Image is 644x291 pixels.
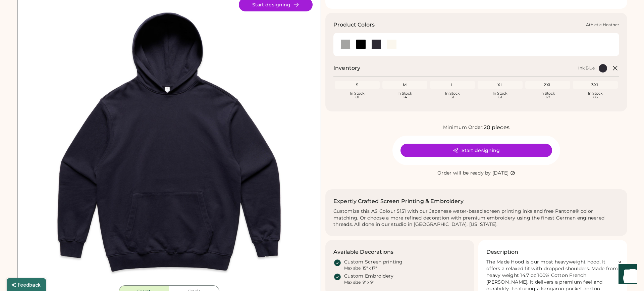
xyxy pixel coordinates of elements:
[431,92,474,99] div: In Stock 31
[384,82,426,88] div: M
[384,92,426,99] div: In Stock 14
[333,64,360,72] h2: Inventory
[333,21,375,29] h3: Product Colors
[333,208,619,228] div: Customize this AS Colour 5151 with our Japanese water-based screen printing inks and free Pantone...
[344,259,403,265] div: Custom Screen printing
[578,65,595,71] div: Ink Blue
[492,170,509,177] div: [DATE]
[333,248,393,256] h3: Available Decorations
[527,92,569,99] div: In Stock 67
[344,265,377,271] div: Max size: 15" x 17"
[400,144,552,157] button: Start designing
[344,273,393,280] div: Custom Embroidery
[574,92,616,99] div: In Stock 83
[574,82,616,88] div: 3XL
[586,22,619,28] div: Athletic Heather
[431,82,474,88] div: L
[333,197,464,205] h2: Expertly Crafted Screen Printing & Embroidery
[527,82,569,88] div: 2XL
[336,92,378,99] div: In Stock 81
[612,261,641,290] iframe: Front Chat
[484,124,509,132] div: 20 pieces
[344,280,374,285] div: Max size: 9" x 9"
[336,82,378,88] div: S
[437,170,491,177] div: Order will be ready by
[479,82,521,88] div: XL
[443,124,484,131] div: Minimum Order:
[486,248,519,256] h3: Description
[479,92,521,99] div: In Stock 61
